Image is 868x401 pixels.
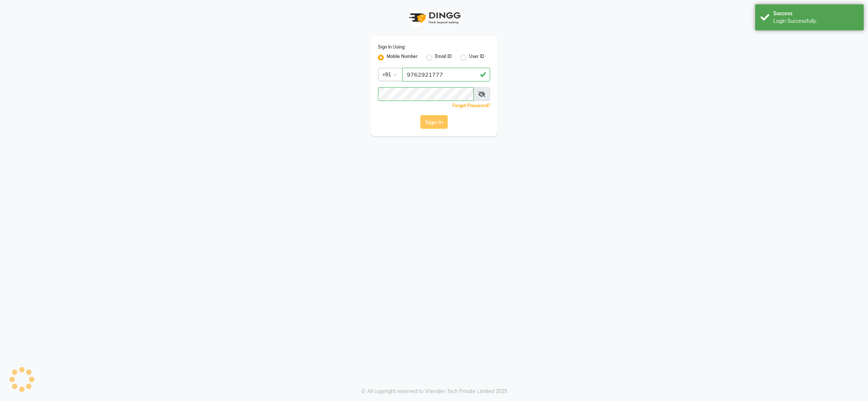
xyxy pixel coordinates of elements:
img: logo1.svg [405,7,463,29]
input: Username [402,68,490,81]
div: Login Successfully. [773,17,858,25]
label: Sign In Using: [378,44,405,50]
a: Forgot Password? [452,103,490,108]
label: Email ID [435,53,452,62]
label: Mobile Number [387,53,418,62]
label: User ID [469,53,484,62]
input: Username [378,87,474,101]
div: Success [773,10,858,17]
